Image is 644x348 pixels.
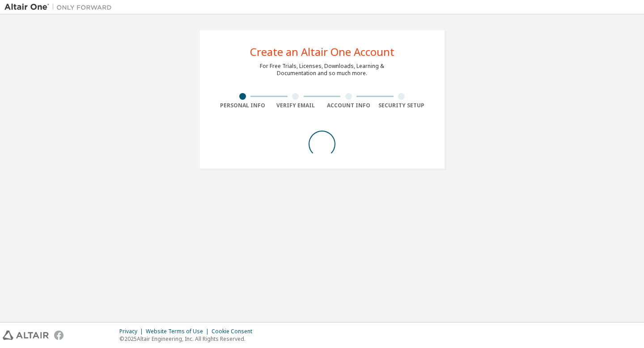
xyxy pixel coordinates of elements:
[216,102,269,109] div: Personal Info
[54,331,64,340] img: facebook.svg
[3,331,49,340] img: altair_logo.svg
[260,63,384,77] div: For Free Trials, Licenses, Downloads, Learning & Documentation and so much more.
[250,47,394,57] div: Create an Altair One Account
[119,335,258,343] p: © 2025 Altair Engineering, Inc. All Rights Reserved.
[375,102,428,109] div: Security Setup
[146,328,212,335] div: Website Terms of Use
[4,3,116,12] img: Altair One
[269,102,322,109] div: Verify Email
[212,328,258,335] div: Cookie Consent
[322,102,375,109] div: Account Info
[119,328,146,335] div: Privacy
